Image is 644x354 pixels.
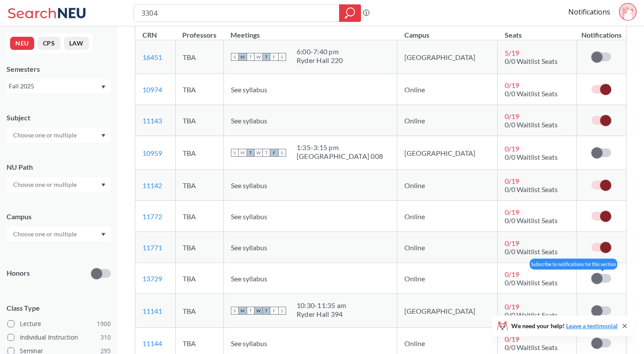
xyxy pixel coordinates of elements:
[38,37,60,50] button: CPS
[7,268,30,278] p: Honors
[577,21,626,40] th: Notifications
[142,85,162,94] a: 10974
[101,85,106,89] svg: Dropdown arrow
[175,263,223,294] td: TBA
[231,53,239,61] span: S
[262,149,270,157] span: T
[339,4,361,22] div: magnifying glass
[397,74,498,105] td: Online
[505,185,558,193] span: 0/0 Waitlist Seats
[101,183,106,187] svg: Dropdown arrow
[7,64,111,74] div: Semesters
[142,149,162,157] a: 10959
[142,339,162,347] a: 11144
[345,7,355,19] svg: magnifying glass
[101,134,106,137] svg: Dropdown arrow
[175,40,223,74] td: TBA
[231,307,239,315] span: S
[255,149,262,157] span: W
[505,177,519,185] span: 0 / 19
[175,136,223,170] td: TBA
[505,89,558,98] span: 0/0 Waitlist Seats
[142,274,162,283] a: 13729
[7,212,111,221] div: Campus
[397,170,498,201] td: Online
[278,149,286,157] span: S
[7,303,111,313] span: Class Type
[505,49,519,57] span: 5 / 19
[255,307,262,315] span: W
[505,311,558,319] span: 0/0 Waitlist Seats
[247,149,255,157] span: T
[397,294,498,328] td: [GEOGRAPHIC_DATA]
[142,181,162,189] a: 11142
[142,30,157,40] div: CRN
[505,343,558,351] span: 0/0 Waitlist Seats
[142,307,162,315] a: 11141
[297,56,343,65] div: Ryder Hall 220
[7,128,111,143] div: Dropdown arrow
[397,21,498,40] th: Campus
[7,318,111,329] label: Lecture
[231,243,267,252] span: See syllabus
[505,57,558,65] span: 0/0 Waitlist Seats
[255,53,262,61] span: W
[175,74,223,105] td: TBA
[175,232,223,263] td: TBA
[7,177,111,192] div: Dropdown arrow
[141,6,333,21] input: Class, professor, course number, "phrase"
[297,47,343,56] div: 6:00 - 7:40 pm
[7,113,111,123] div: Subject
[231,116,267,125] span: See syllabus
[397,232,498,263] td: Online
[142,212,162,221] a: 11772
[505,120,558,129] span: 0/0 Waitlist Seats
[397,40,498,74] td: [GEOGRAPHIC_DATA]
[270,53,278,61] span: F
[239,307,247,315] span: M
[231,181,267,189] span: See syllabus
[97,319,111,329] span: 1900
[9,179,82,190] input: Choose one or multiple
[142,243,162,252] a: 11771
[297,310,347,319] div: Ryder Hall 394
[505,278,558,287] span: 0/0 Waitlist Seats
[397,201,498,232] td: Online
[7,79,111,93] div: Fall 2025Dropdown arrow
[231,85,267,94] span: See syllabus
[270,307,278,315] span: F
[262,53,270,61] span: T
[142,53,162,61] a: 16451
[175,21,223,40] th: Professors
[278,53,286,61] span: S
[100,333,111,342] span: 310
[505,216,558,224] span: 0/0 Waitlist Seats
[231,149,239,157] span: S
[247,53,255,61] span: T
[511,323,618,329] span: We need your help!
[7,332,111,343] label: Individual Instruction
[247,307,255,315] span: T
[505,239,519,247] span: 0 / 19
[297,152,383,161] div: [GEOGRAPHIC_DATA] 008
[101,233,106,236] svg: Dropdown arrow
[397,263,498,294] td: Online
[505,270,519,278] span: 0 / 19
[7,227,111,242] div: Dropdown arrow
[505,302,519,311] span: 0 / 19
[9,81,100,91] div: Fall 2025
[505,208,519,216] span: 0 / 19
[7,162,111,172] div: NU Path
[505,247,558,256] span: 0/0 Waitlist Seats
[175,201,223,232] td: TBA
[397,105,498,136] td: Online
[278,307,286,315] span: S
[231,274,267,283] span: See syllabus
[505,112,519,120] span: 0 / 19
[10,37,34,50] button: NEU
[505,144,519,153] span: 0 / 19
[175,105,223,136] td: TBA
[142,116,162,125] a: 11143
[505,81,519,89] span: 0 / 19
[568,7,610,17] a: Notifications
